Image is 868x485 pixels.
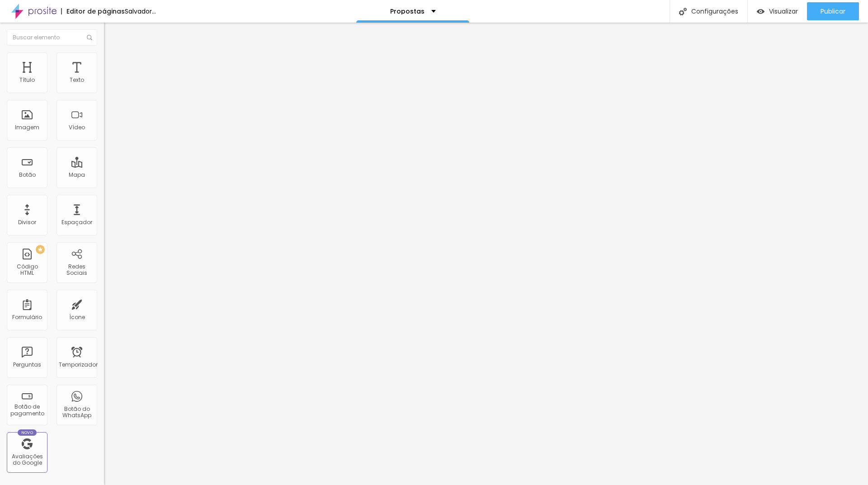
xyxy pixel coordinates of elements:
[12,452,43,466] font: Avaliações do Google
[69,123,85,131] font: Vídeo
[66,263,87,277] font: Redes Sociais
[807,2,859,20] button: Publicar
[66,7,125,16] font: Editor de páginas
[10,403,44,417] font: Botão de pagamento
[69,313,85,321] font: Ícone
[821,7,845,16] font: Publicar
[757,8,764,15] img: view-1.svg
[769,7,798,16] font: Visualizar
[7,29,97,46] input: Buscar elemento
[104,23,868,485] iframe: Editor
[748,2,807,20] button: Visualizar
[125,7,156,16] font: Salvador...
[19,171,36,179] font: Botão
[21,430,33,435] font: Novo
[18,218,36,226] font: Divisor
[12,313,42,321] font: Formulário
[19,76,35,84] font: Título
[679,8,687,15] img: Ícone
[87,35,92,40] img: Ícone
[17,263,38,277] font: Código HTML
[69,171,85,179] font: Mapa
[691,7,738,16] font: Configurações
[15,123,39,131] font: Imagem
[59,361,98,368] font: Temporizador
[61,218,92,226] font: Espaçador
[13,361,41,368] font: Perguntas
[70,76,84,84] font: Texto
[390,7,425,16] font: Propostas
[62,405,91,419] font: Botão do WhatsApp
